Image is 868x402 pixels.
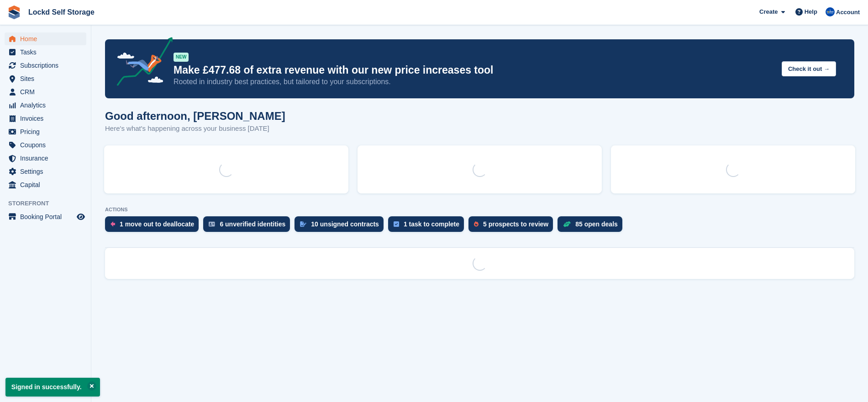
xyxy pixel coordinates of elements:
[20,139,75,151] span: Coupons
[805,7,817,16] span: Help
[300,221,306,227] img: contract_signature_icon-13c848040528278c33f63329250d36e43548de30e8caae1d1a13099fd9432cc5.svg
[5,178,86,191] a: menu
[20,99,75,112] span: Analytics
[105,123,285,134] p: Here's what's happening across your business [DATE]
[5,46,86,59] a: menu
[5,165,86,178] a: menu
[759,7,778,16] span: Create
[25,5,98,20] a: Lockd Self Storage
[110,221,115,227] img: move_outs_to_deallocate_icon-f764333ba52eb49d3ac5e1228854f67142a1ed5810a6f6cc68b1a99e826820c5.svg
[295,216,388,236] a: 10 unsigned contracts
[5,378,100,397] p: Signed in successfully.
[468,216,558,236] a: 5 prospects to review
[5,210,86,223] a: menu
[20,72,75,85] span: Sites
[120,220,194,228] div: 1 move out to deallocate
[5,99,86,112] a: menu
[203,216,295,236] a: 6 unverified identities
[20,59,75,72] span: Subscriptions
[558,216,627,236] a: 85 open deals
[20,112,75,125] span: Invoices
[311,220,379,228] div: 10 unsigned contracts
[20,125,75,138] span: Pricing
[109,37,173,89] img: price-adjustments-announcement-icon-8257ccfd72463d97f412b2fc003d46551f7dbcb40ab6d574587a9cd5c0d94...
[20,152,75,165] span: Insurance
[105,207,854,213] p: ACTIONS
[20,46,75,59] span: Tasks
[20,32,75,45] span: Home
[20,178,75,191] span: Capital
[209,221,215,227] img: verify_identity-adf6edd0f0f0b5bbfe63781bf79b02c33cf7c696d77639b501bdc392416b5a36.svg
[174,64,774,77] p: Make £477.68 of extra revenue with our new price increases tool
[483,220,548,228] div: 5 prospects to review
[5,152,86,165] a: menu
[105,216,203,236] a: 1 move out to deallocate
[20,210,75,223] span: Booking Portal
[563,221,571,227] img: deal-1b604bf984904fb50ccaf53a9ad4b4a5d6e5aea283cecdc64d6e3604feb123c2.svg
[75,211,86,222] a: Preview store
[20,86,75,98] span: CRM
[782,61,836,76] button: Check it out →
[105,110,285,122] h1: Good afternoon, [PERSON_NAME]
[5,32,86,45] a: menu
[20,165,75,178] span: Settings
[404,220,459,228] div: 1 task to complete
[5,86,86,98] a: menu
[575,220,618,228] div: 85 open deals
[7,5,21,19] img: stora-icon-8386f47178a22dfd0bd8f6a31ec36ba5ce8667c1dd55bd0f319d3a0aa187defe.svg
[8,199,91,208] span: Storefront
[174,53,189,62] div: NEW
[5,125,86,138] a: menu
[5,112,86,125] a: menu
[388,216,468,236] a: 1 task to complete
[5,139,86,151] a: menu
[174,77,774,87] p: Rooted in industry best practices, but tailored to your subscriptions.
[220,220,285,228] div: 6 unverified identities
[836,8,860,17] span: Account
[5,72,86,85] a: menu
[826,7,835,16] img: Jonny Bleach
[394,221,399,227] img: task-75834270c22a3079a89374b754ae025e5fb1db73e45f91037f5363f120a921f8.svg
[5,59,86,72] a: menu
[474,221,479,227] img: prospect-51fa495bee0391a8d652442698ab0144808aea92771e9ea1ae160a38d050c398.svg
